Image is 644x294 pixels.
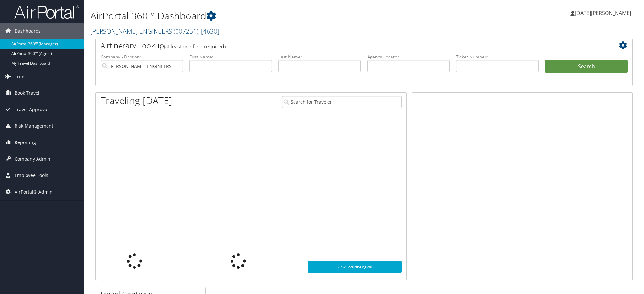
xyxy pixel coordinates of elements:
[545,60,628,73] button: Search
[15,68,26,85] span: Trips
[15,23,41,39] span: Dashboards
[15,118,53,134] span: Risk Management
[456,54,539,60] label: Ticket Number:
[164,43,226,50] span: (at least one field required)
[189,54,272,60] label: First Name:
[14,4,79,19] img: airportal-logo.png
[15,134,36,151] span: Reporting
[91,27,219,36] a: [PERSON_NAME] ENGINEERS
[91,9,455,23] h1: AirPortal 360™ Dashboard
[367,54,450,60] label: Agency Locator:
[198,27,219,36] span: , [ 4630 ]
[308,261,402,273] a: View SecurityLogic®
[570,3,638,23] a: [DATE][PERSON_NAME]
[101,54,183,60] label: Company - Division:
[174,27,198,36] span: ( 007251 )
[15,184,53,200] span: AirPortal® Admin
[282,96,402,108] input: Search for Traveler
[15,151,50,167] span: Company Admin
[575,9,631,16] span: [DATE][PERSON_NAME]
[15,167,48,184] span: Employee Tools
[101,40,583,51] h2: Airtinerary Lookup
[278,54,361,60] label: Last Name:
[15,101,48,118] span: Travel Approval
[15,85,39,101] span: Book Travel
[101,94,172,107] h1: Traveling [DATE]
